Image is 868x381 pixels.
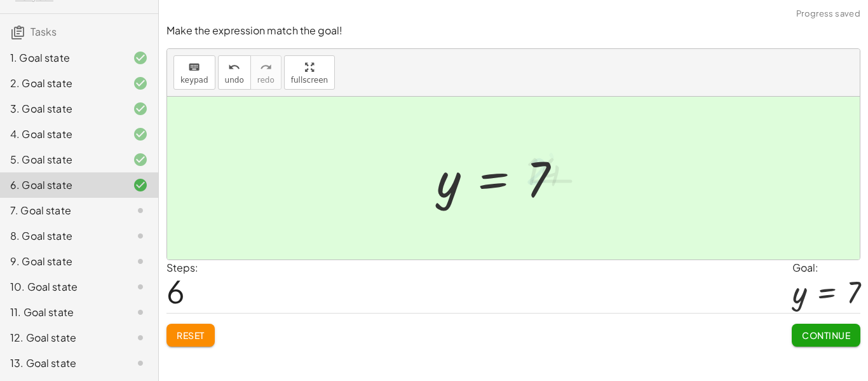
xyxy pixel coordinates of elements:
[10,356,112,371] div: 13. Goal state
[180,76,208,85] span: keypad
[260,60,272,75] i: redo
[166,272,185,310] span: 6
[133,330,148,345] i: Task not started.
[173,55,215,90] button: keyboardkeypad
[133,152,148,167] i: Task finished and correct.
[188,60,200,75] i: keyboard
[291,76,328,85] span: fullscreen
[133,76,148,91] i: Task finished and correct.
[10,127,112,142] div: 4. Goal state
[133,356,148,371] i: Task not started.
[802,329,850,341] span: Continue
[133,228,148,244] i: Task not started.
[10,152,112,167] div: 5. Goal state
[133,305,148,320] i: Task not started.
[177,329,205,341] span: Reset
[250,55,281,90] button: redoredo
[284,55,335,90] button: fullscreen
[10,330,112,345] div: 12. Goal state
[133,127,148,142] i: Task finished and correct.
[225,76,244,85] span: undo
[228,60,240,75] i: undo
[257,76,275,85] span: redo
[133,254,148,269] i: Task not started.
[133,177,148,193] i: Task finished and correct.
[166,24,860,38] p: Make the expression match the goal!
[166,324,215,347] button: Reset
[792,260,860,275] div: Goal:
[792,324,860,347] button: Continue
[796,8,860,20] span: Progress saved
[10,254,112,269] div: 9. Goal state
[10,279,112,294] div: 10. Goal state
[10,228,112,244] div: 8. Goal state
[166,261,198,274] label: Steps:
[133,101,148,116] i: Task finished and correct.
[218,55,251,90] button: undoundo
[31,25,57,38] span: Tasks
[10,50,112,66] div: 1. Goal state
[10,177,112,193] div: 6. Goal state
[10,305,112,320] div: 11. Goal state
[133,203,148,218] i: Task not started.
[133,50,148,66] i: Task finished and correct.
[133,279,148,294] i: Task not started.
[10,203,112,218] div: 7. Goal state
[10,101,112,116] div: 3. Goal state
[10,76,112,91] div: 2. Goal state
